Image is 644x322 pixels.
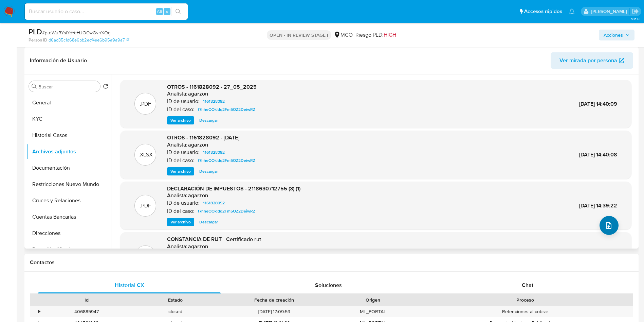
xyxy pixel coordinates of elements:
p: ID del caso: [167,208,195,215]
p: OPEN - IN REVIEW STAGE I [267,30,331,40]
input: Buscar usuario o caso... [25,7,188,16]
div: Origen [333,296,413,303]
span: Accesos rápidos [524,8,562,15]
button: upload-file [600,216,619,235]
div: closed [131,306,220,317]
div: 406885947 [42,306,131,317]
a: 1161828092 [200,199,227,207]
div: [DATE] 17:09:59 [220,306,329,317]
a: t7hheOOkldq2Fm5OZ2DeiwRZ [195,156,258,165]
span: 1161828092 [203,97,225,105]
span: Ver archivo [170,117,191,124]
div: Retenciones al cobrar [418,306,633,317]
button: Archivos adjuntos [26,143,111,160]
h6: agarzon [188,192,208,199]
p: Analista: [167,192,187,199]
a: Notificaciones [569,9,575,14]
span: Ver mirada por persona [559,52,617,69]
span: t7hheOOkldq2Fm5OZ2DeiwRZ [198,156,255,165]
button: Ver archivo [167,167,194,175]
span: 3.161.2 [631,16,641,21]
p: ID de usuario: [167,149,200,156]
div: Proceso [422,296,628,303]
h6: agarzon [188,141,208,148]
p: .PDF [140,100,151,108]
button: Datos Modificados [26,241,111,258]
a: Salir [632,8,639,15]
button: Descargar [196,167,221,175]
a: d6ad35c1d68e6bb2ecf4ee6b95a9a9a7 [49,37,129,43]
p: Analista: [167,141,187,148]
button: Descargar [196,116,221,124]
span: DECLARACIÓN DE IMPUESTOS - 2118630712755 (3) (1) [167,185,300,192]
p: .PDF [140,202,151,209]
span: # ptdWuRYstYoYeHJOCwGvhXOg [42,29,111,36]
span: s [166,8,168,15]
span: Descargar [199,219,218,225]
span: t7hheOOkldq2Fm5OZ2DeiwRZ [198,207,255,215]
button: Acciones [599,30,634,40]
span: CONSTANCIA DE RUT - Certificado rut [167,235,261,243]
div: Fecha de creación [225,296,324,303]
span: Ver archivo [170,168,191,175]
p: Analista: [167,90,187,97]
span: HIGH [384,31,396,39]
span: [DATE] 14:40:09 [579,100,617,108]
a: 1161828092 [200,148,227,156]
div: ML_PORTAL [329,306,418,317]
span: Historial CX [115,281,144,289]
a: t7hheOOkldq2Fm5OZ2DeiwRZ [195,207,258,215]
input: Buscar [38,84,97,90]
p: ID del caso: [167,106,195,113]
span: [DATE] 14:40:08 [579,151,617,158]
b: Person ID [29,37,47,43]
button: Ver archivo [167,116,194,124]
span: Soluciones [315,281,342,289]
span: t7hheOOkldq2Fm5OZ2DeiwRZ [198,105,255,114]
p: ID de usuario: [167,98,200,105]
button: search-icon [171,7,185,16]
a: t7hheOOkldq2Fm5OZ2DeiwRZ [195,105,258,114]
div: Estado [136,296,215,303]
span: 1161828092 [203,148,225,156]
span: Descargar [199,117,218,124]
h1: Información de Usuario [30,57,87,64]
span: 1161828092 [203,199,225,207]
button: Cuentas Bancarias [26,209,111,225]
h6: agarzon [188,243,208,250]
button: Documentación [26,160,111,176]
a: 1161828092 [200,97,227,105]
button: Ver mirada por persona [551,52,633,69]
h6: agarzon [188,90,208,97]
div: MCO [334,31,353,39]
button: Ver archivo [167,218,194,226]
b: PLD [29,26,42,37]
p: ID de usuario: [167,200,200,206]
p: ID del caso: [167,157,195,164]
span: Chat [522,281,533,289]
button: Historial Casos [26,127,111,143]
p: .XLSX [139,151,152,158]
div: Id [47,296,126,303]
button: Buscar [32,84,37,89]
span: OTROS - 1161828092 - 27_05_2025 [167,83,257,91]
span: Riesgo PLD: [355,31,396,39]
button: General [26,95,111,111]
div: • [38,308,40,315]
button: Restricciones Nuevo Mundo [26,176,111,192]
p: Analista: [167,243,187,250]
button: Direcciones [26,225,111,241]
span: Ver archivo [170,219,191,225]
p: damian.rodriguez@mercadolibre.com [591,8,629,15]
button: Descargar [196,218,221,226]
span: Descargar [199,168,218,175]
span: Alt [157,8,162,15]
button: Cruces y Relaciones [26,192,111,209]
span: Acciones [604,30,623,40]
button: Volver al orden por defecto [103,84,108,91]
button: KYC [26,111,111,127]
h1: Contactos [30,259,633,266]
span: OTROS - 1161828092 - [DATE] [167,134,239,141]
span: [DATE] 14:39:22 [579,202,617,209]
